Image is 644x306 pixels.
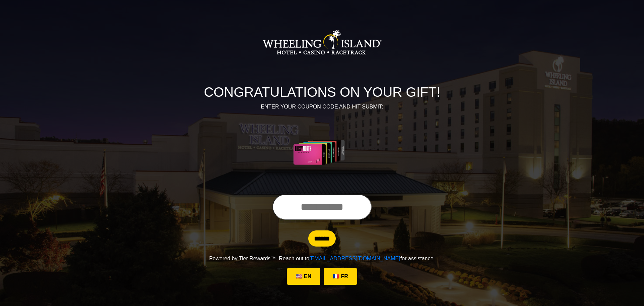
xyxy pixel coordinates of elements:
[277,119,367,186] img: Center Image
[136,103,508,111] p: ENTER YOUR COUPON CODE AND HIT SUBMIT:
[285,268,359,285] div: Language Selection
[262,9,382,76] img: Logo
[324,268,357,285] a: 🇫🇷 FR
[209,256,435,261] span: Powered by Tier Rewards™. Reach out to for assistance.
[136,84,508,100] h1: CONGRATULATIONS ON YOUR GIFT!
[309,256,400,261] a: [EMAIL_ADDRESS][DOMAIN_NAME]
[287,268,320,285] a: 🇺🇸 EN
